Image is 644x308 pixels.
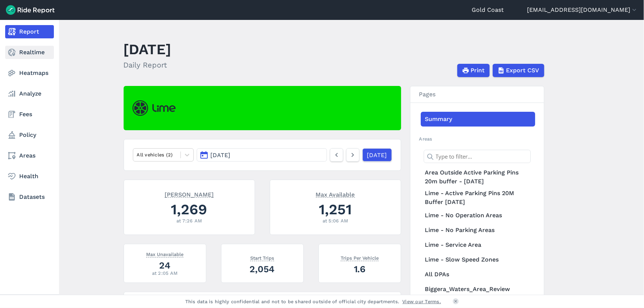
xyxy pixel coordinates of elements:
a: Datasets [5,190,54,204]
button: Print [457,64,490,77]
div: 1.6 [328,263,392,276]
h3: Pages [410,86,544,103]
a: Lime - Active Parking Pins 20M Buffer [DATE] [421,187,535,208]
a: Biggera_Waters_Area_Review [421,282,535,297]
a: Lime - No Operation Areas [421,208,535,223]
img: Ride Report [6,5,55,15]
a: Gold Coast [472,6,504,14]
div: at 2:05 AM [133,270,197,277]
h2: Areas [419,135,535,142]
a: [DATE] [362,148,392,162]
button: [EMAIL_ADDRESS][DOMAIN_NAME] [527,6,638,14]
a: Areas [5,149,54,162]
input: Type to filter... [424,150,531,163]
a: View our Terms. [403,298,441,305]
a: All DPAs [421,267,535,282]
a: Lime - Service Area [421,238,535,252]
a: Heatmaps [5,66,54,80]
img: Lime [132,100,176,116]
button: [DATE] [197,148,327,162]
div: at 7:26 AM [133,217,246,224]
span: [PERSON_NAME] [165,190,214,198]
div: 1,269 [133,199,246,219]
a: Policy [5,128,54,142]
span: Trips Per Vehicle [341,254,379,261]
a: Fees [5,108,54,121]
span: Start Trips [250,254,274,261]
a: Health [5,170,54,183]
div: 2,054 [230,263,295,276]
span: Max Unavailable [146,250,183,257]
span: [DATE] [210,152,230,159]
span: Max Available [316,190,355,198]
a: Realtime [5,46,54,59]
a: Summary [421,112,535,127]
h2: Daily Report [124,59,172,70]
button: Export CSV [493,64,544,77]
div: 1,251 [279,199,392,219]
a: Report [5,25,54,38]
div: at 5:06 AM [279,217,392,224]
span: Print [471,66,485,75]
span: Export CSV [506,66,540,75]
a: Area Outside Active Parking Pins 20m buffer - [DATE] [421,167,535,187]
div: 24 [133,259,197,272]
a: Lime - Slow Speed Zones [421,252,535,267]
a: Lime - No Parking Areas [421,223,535,238]
a: Analyze [5,87,54,100]
h1: [DATE] [124,39,172,59]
